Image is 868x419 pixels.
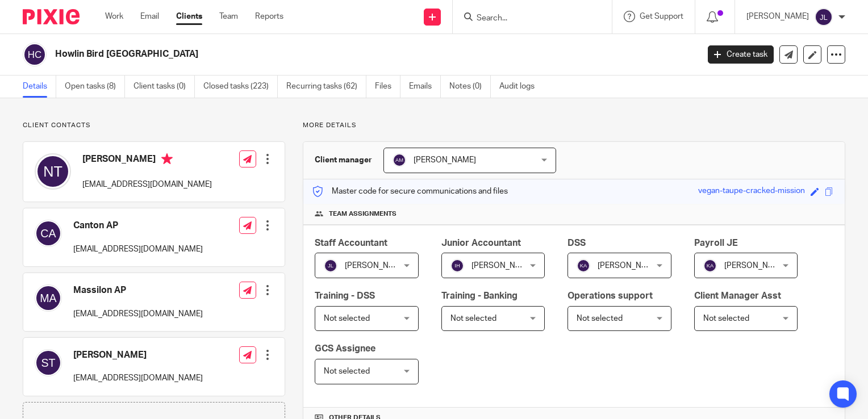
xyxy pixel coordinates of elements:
[65,76,125,98] a: Open tasks (8)
[35,153,71,190] img: svg%3E
[73,308,203,320] p: [EMAIL_ADDRESS][DOMAIN_NAME]
[82,153,212,167] h4: [PERSON_NAME]
[133,76,195,98] a: Client tasks (0)
[708,45,774,64] a: Create task
[315,291,375,300] span: Training - DSS
[219,11,238,22] a: Team
[694,291,781,300] span: Client Manager Asst
[82,179,212,190] p: [EMAIL_ADDRESS][DOMAIN_NAME]
[55,48,564,60] h2: Howlin Bird [GEOGRAPHIC_DATA]
[345,262,407,270] span: [PERSON_NAME]
[324,259,337,273] img: svg%3E
[724,262,787,270] span: [PERSON_NAME]
[161,153,173,165] i: Primary
[577,315,623,322] span: Not selected
[23,9,80,24] img: Pixie
[329,209,397,219] span: Team assignments
[105,11,123,22] a: Work
[203,76,278,98] a: Closed tasks (223)
[324,315,370,322] span: Not selected
[409,76,441,98] a: Emails
[815,8,833,26] img: svg%3E
[450,259,464,273] img: svg%3E
[35,220,62,247] img: svg%3E
[176,11,202,22] a: Clients
[375,76,400,98] a: Files
[475,14,578,24] input: Search
[255,11,283,22] a: Reports
[598,262,660,270] span: [PERSON_NAME]
[449,76,491,98] a: Notes (0)
[577,259,590,273] img: svg%3E
[567,238,586,248] span: DSS
[140,11,159,22] a: Email
[286,76,366,98] a: Recurring tasks (62)
[73,284,203,296] h4: Massilon AP
[315,344,375,353] span: GCS Assignee
[315,154,372,166] h3: Client manager
[324,367,370,375] span: Not selected
[703,315,749,322] span: Not selected
[315,238,387,248] span: Staff Accountant
[23,76,56,98] a: Details
[499,76,543,98] a: Audit logs
[441,291,518,300] span: Training - Banking
[698,185,805,198] div: vegan-taupe-cracked-mission
[393,153,406,167] img: svg%3E
[746,11,809,22] p: [PERSON_NAME]
[694,238,738,248] span: Payroll JE
[35,349,62,376] img: svg%3E
[23,121,285,130] p: Client contacts
[73,220,203,232] h4: Canton AP
[567,291,653,300] span: Operations support
[414,156,476,164] span: [PERSON_NAME]
[640,12,683,20] span: Get Support
[23,43,47,66] img: svg%3E
[35,284,62,312] img: svg%3E
[312,186,508,197] p: Master code for secure communications and files
[450,315,496,322] span: Not selected
[471,262,534,270] span: [PERSON_NAME]
[73,349,203,361] h4: [PERSON_NAME]
[73,372,203,384] p: [EMAIL_ADDRESS][DOMAIN_NAME]
[73,244,203,255] p: [EMAIL_ADDRESS][DOMAIN_NAME]
[303,121,845,130] p: More details
[703,259,717,273] img: svg%3E
[441,238,521,248] span: Junior Accountant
